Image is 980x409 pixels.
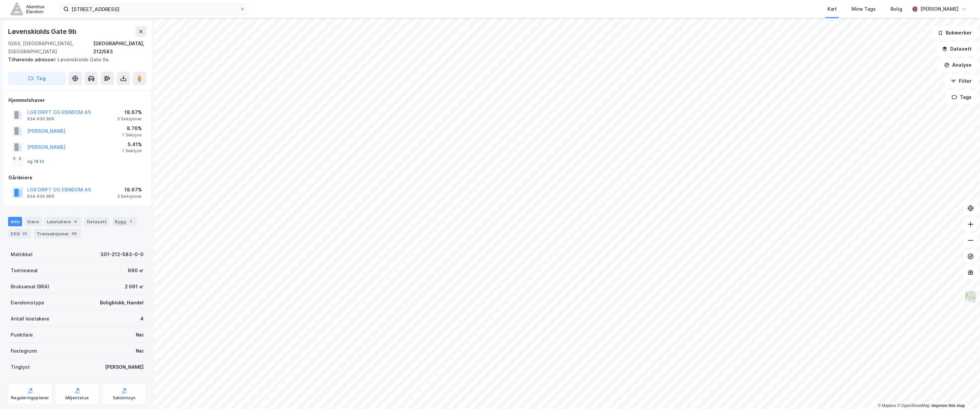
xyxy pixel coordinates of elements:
button: Tag [8,72,66,85]
a: Mapbox [878,403,896,408]
div: 301-212-583-0-0 [100,250,144,258]
div: Transaksjoner [34,229,81,238]
div: 4 [140,315,144,323]
div: Miljøstatus [65,395,89,401]
div: Eiendomstype [11,299,44,307]
div: 3 Seksjoner [117,194,142,199]
div: [PERSON_NAME] [920,5,959,13]
div: Leietakere [44,217,81,226]
div: Boligblokk, Handel [100,299,144,307]
div: Reguleringsplaner [11,395,49,401]
div: 934 630 866 [27,116,54,122]
button: Analyse [938,58,977,72]
img: Z [964,290,977,303]
div: Punktleie [11,331,33,339]
button: Bokmerker [932,26,977,40]
div: Hjemmelshaver [8,96,146,104]
iframe: Chat Widget [946,377,980,409]
div: Antall leietakere [11,315,49,323]
div: Bygg [112,217,137,226]
div: 1 Seksjon [122,148,142,154]
div: Festegrunn [11,347,37,355]
div: Nei [136,347,144,355]
button: Filter [945,74,977,88]
div: 3 Seksjoner [117,116,142,122]
div: ESG [8,229,31,238]
div: 18.67% [117,108,142,116]
div: 0263, [GEOGRAPHIC_DATA], [GEOGRAPHIC_DATA] [8,40,93,56]
div: Løvenskiolds Gate 9a [8,56,141,64]
div: Nei [136,331,144,339]
input: Søk på adresse, matrikkel, gårdeiere, leietakere eller personer [69,4,240,14]
div: Mine Tags [852,5,876,13]
div: Matrikkel [11,250,33,258]
span: Tilhørende adresser: [8,57,58,62]
div: [GEOGRAPHIC_DATA], 212/583 [93,40,146,56]
div: 25 [21,230,29,237]
div: 56 [70,230,78,237]
div: 1 [127,218,134,225]
div: 4 [72,218,79,225]
div: Kontrollprogram for chat [946,377,980,409]
div: Eiere [25,217,42,226]
div: Bolig [890,5,902,13]
div: Datasett [84,217,109,226]
div: [PERSON_NAME] [105,363,144,371]
div: 8.76% [122,124,142,132]
div: Tinglyst [11,363,30,371]
div: Bruksareal (BRA) [11,283,49,291]
button: Tags [946,91,977,104]
div: Løvenskiolds Gate 9b [8,26,78,37]
div: 5.41% [122,140,142,149]
div: 18.67% [117,186,142,194]
div: Kart [827,5,837,13]
a: OpenStreetMap [897,403,930,408]
div: 2 061 ㎡ [125,283,144,291]
div: 690 ㎡ [128,267,144,275]
div: Saksinnsyn [113,395,136,401]
img: akershus-eiendom-logo.9091f326c980b4bce74ccdd9f866810c.svg [11,3,44,15]
div: Info [8,217,22,226]
div: Gårdeiere [8,174,146,182]
div: Tomteareal [11,267,38,275]
div: 1 Seksjon [122,132,142,138]
button: Datasett [936,42,977,56]
div: 934 630 866 [27,194,54,199]
a: Improve this map [932,403,965,408]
